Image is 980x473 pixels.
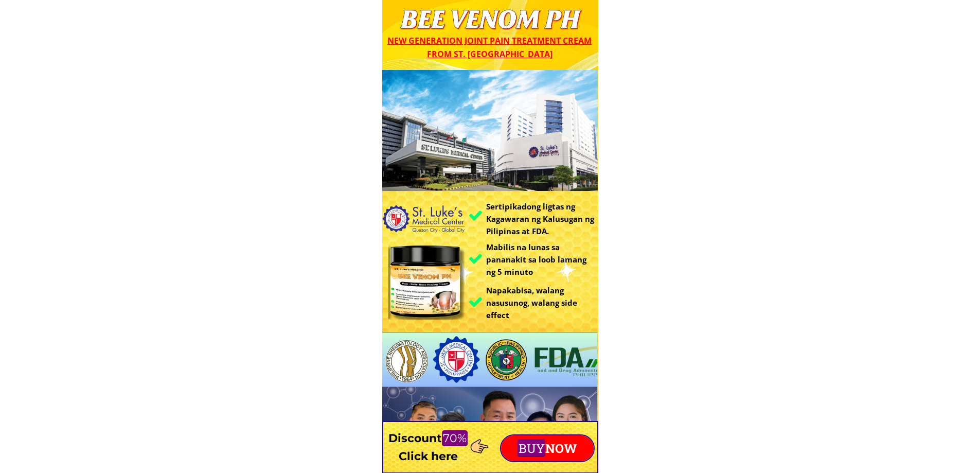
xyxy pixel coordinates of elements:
h3: Discount Click here [382,429,474,465]
h3: Sertipikadong ligtas ng Kagawaran ng Kalusugan ng Pilipinas at FDA. [486,200,600,237]
span: New generation joint pain treatment cream from St. [GEOGRAPHIC_DATA] [387,35,592,60]
mark: BUY [518,439,545,457]
mark: 70% [442,430,467,446]
h3: Napakabisa, walang nasusunog, walang side effect [486,284,598,321]
p: NOW [501,435,594,461]
h3: Mabilis na lunas sa pananakit sa loob lamang ng 5 minuto [486,241,595,278]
